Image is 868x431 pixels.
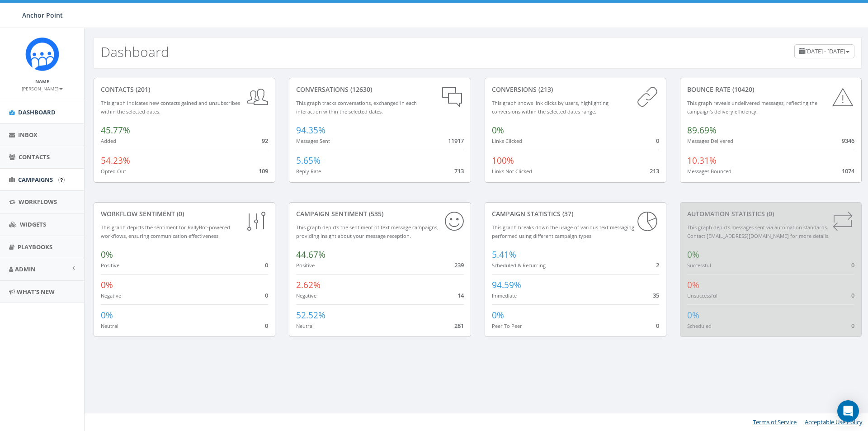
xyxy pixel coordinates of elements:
small: Messages Delivered [687,137,733,144]
span: 0 [265,261,268,269]
small: This graph tracks conversations, exchanged in each interaction within the selected dates. [296,99,417,115]
small: Positive [101,262,119,269]
span: 0 [265,322,268,330]
small: Positive [296,262,315,269]
small: Links Not Clicked [492,168,532,175]
span: 213 [650,167,659,175]
span: 11917 [448,137,464,145]
span: 0% [101,249,113,260]
div: contacts [101,85,268,94]
small: Neutral [101,322,118,329]
div: conversations [296,85,463,94]
small: [PERSON_NAME] [22,85,63,92]
span: 0% [101,279,113,291]
small: Unsuccessful [687,292,717,299]
span: 92 [262,137,268,145]
small: This graph indicates new contacts gained and unsubscribes within the selected dates. [101,99,240,115]
span: 0% [687,249,699,260]
span: 10.31% [687,155,717,166]
a: [PERSON_NAME] [22,84,63,92]
span: 0 [851,261,854,269]
div: Workflow Sentiment [101,209,268,218]
span: Playbooks [18,243,52,251]
span: Admin [15,265,36,273]
span: 0 [851,322,854,330]
span: (37) [561,209,573,218]
small: Reply Rate [296,168,321,175]
span: 239 [454,261,464,269]
div: Bounce Rate [687,85,854,94]
span: 0 [656,322,659,330]
span: Anchor Point [22,11,63,19]
div: Campaign Sentiment [296,209,463,218]
span: 0% [687,309,699,321]
span: 1074 [842,167,854,175]
span: 9346 [842,137,854,145]
span: 45.77% [101,124,130,136]
div: Automation Statistics [687,209,854,218]
h2: Dashboard [101,44,169,59]
span: 44.67% [296,249,325,260]
input: Submit [58,177,65,183]
small: Messages Bounced [687,168,731,175]
span: 109 [259,167,268,175]
span: 0 [851,291,854,299]
small: Peer To Peer [492,322,522,329]
small: Messages Sent [296,137,330,144]
a: Acceptable Use Policy [805,418,863,426]
small: Links Clicked [492,137,522,144]
small: Successful [687,262,711,269]
span: [DATE] - [DATE] [805,47,845,55]
small: This graph depicts the sentiment of text message campaigns, providing insight about your message ... [296,224,439,239]
small: Name [35,78,49,85]
img: Rally_platform_Icon_1.png [25,37,59,71]
span: (0) [765,209,774,218]
span: Campaigns [18,175,53,184]
small: Neutral [296,322,314,329]
small: This graph shows link clicks by users, highlighting conversions within the selected dates range. [492,99,609,115]
span: 0 [656,137,659,145]
span: 0% [492,309,504,321]
span: 281 [454,322,464,330]
small: Scheduled [687,322,712,329]
span: Workflows [19,198,57,206]
span: 5.41% [492,249,516,260]
span: 89.69% [687,124,717,136]
small: Added [101,137,116,144]
span: 2 [656,261,659,269]
span: 0% [492,124,504,136]
small: This graph breaks down the usage of various text messaging performed using different campaign types. [492,224,634,239]
span: 713 [454,167,464,175]
span: 0% [101,309,113,321]
span: 0% [687,279,699,291]
small: This graph reveals undelivered messages, reflecting the campaign's delivery efficiency. [687,99,817,115]
span: 2.62% [296,279,321,291]
span: 94.59% [492,279,521,291]
span: (201) [134,85,150,94]
span: (10420) [731,85,754,94]
span: 100% [492,155,514,166]
div: Open Intercom Messenger [837,400,859,422]
span: Dashboard [18,108,56,116]
small: Immediate [492,292,517,299]
span: (0) [175,209,184,218]
small: Scheduled & Recurring [492,262,546,269]
span: Widgets [20,220,46,228]
span: 35 [653,291,659,299]
span: Contacts [19,153,50,161]
span: What's New [17,288,55,296]
span: 5.65% [296,155,321,166]
small: Opted Out [101,168,126,175]
small: This graph depicts messages sent via automation standards. Contact [EMAIL_ADDRESS][DOMAIN_NAME] f... [687,224,830,239]
span: (213) [537,85,553,94]
span: 14 [458,291,464,299]
span: 52.52% [296,309,325,321]
span: 94.35% [296,124,325,136]
div: conversions [492,85,659,94]
small: This graph depicts the sentiment for RallyBot-powered workflows, ensuring communication effective... [101,224,230,239]
div: Campaign Statistics [492,209,659,218]
small: Negative [101,292,121,299]
span: Inbox [18,131,38,139]
span: (535) [367,209,383,218]
span: 0 [265,291,268,299]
